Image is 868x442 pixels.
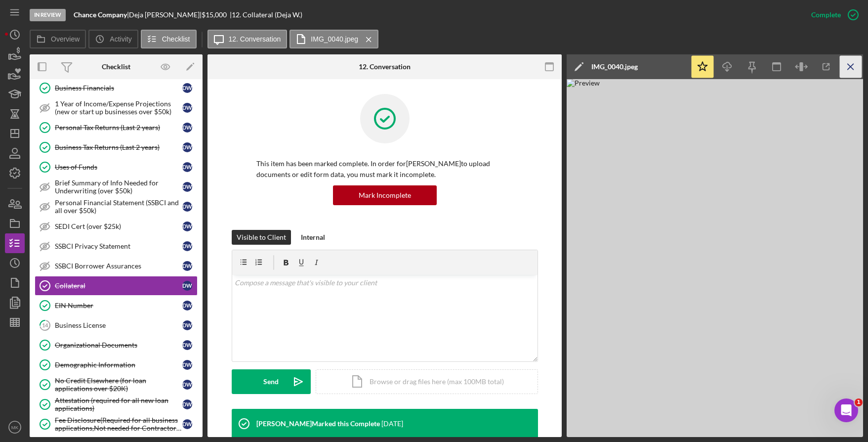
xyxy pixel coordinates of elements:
[289,30,378,48] button: IMG_0040.jpeg
[55,222,182,230] div: SEDI Cert (over $25k)
[232,369,311,394] button: Send
[855,398,863,406] span: 1
[162,35,190,43] label: Checklist
[182,340,192,350] div: D W
[182,380,192,390] div: D W
[55,302,182,309] div: EIN Number
[55,321,182,329] div: Business License
[55,100,182,116] div: 1 Year of Income/Expense Projections (new or start up businesses over $50k)
[256,158,513,180] p: This item has been marked complete. In order for [PERSON_NAME] to upload documents or edit form d...
[55,163,182,171] div: Uses of Funds
[182,261,192,271] div: D W
[359,185,411,205] div: Mark Incomplete
[182,399,192,409] div: D W
[102,63,130,71] div: Checklist
[296,230,330,245] button: Internal
[35,296,198,315] a: EIN NumberDW
[42,322,48,328] tspan: 14
[35,78,198,98] a: Business FinancialsDW
[182,281,192,291] div: D W
[30,30,86,48] button: Overview
[301,230,325,245] div: Internal
[55,361,182,369] div: Demographic Information
[230,11,302,19] div: | 12. Collateral (Deja W.)
[35,236,198,256] a: SSBCI Privacy StatementDW
[207,30,288,48] button: 12. Conversation
[567,79,863,437] img: Preview
[333,185,437,205] button: Mark Incomplete
[359,63,411,71] div: 12. Conversation
[55,282,182,290] div: Collateral
[35,395,198,414] a: Attestation (required for all new loan applications)DW
[35,177,198,197] a: Brief Summary of Info Needed for Underwriting (over $50k)DW
[182,103,192,113] div: D W
[256,420,380,428] div: [PERSON_NAME] Marked this Complete
[74,11,129,19] div: |
[229,35,281,43] label: 12. Conversation
[141,30,197,48] button: Checklist
[801,5,863,25] button: Complete
[35,315,198,335] a: 14Business LicenseDW
[55,416,182,432] div: Fee Disclosure(Required for all business applications,Not needed for Contractor loans)
[88,30,138,48] button: Activity
[74,10,127,19] b: Chance Company
[182,221,192,231] div: D W
[35,375,198,395] a: No Credit Elsewhere (for loan applications over $20K)DW
[51,35,80,43] label: Overview
[381,420,403,428] time: 2025-08-07 18:56
[35,276,198,296] a: CollateralDW
[110,35,131,43] label: Activity
[35,197,198,217] a: Personal Financial Statement (SSBCI and all over $50k)DW
[55,199,182,215] div: Personal Financial Statement (SSBCI and all over $50k)
[55,341,182,349] div: Organizational Documents
[55,377,182,393] div: No Credit Elsewhere (for loan applications over $20K)
[182,301,192,310] div: D W
[35,335,198,355] a: Organizational DocumentsDW
[35,118,198,137] a: Personal Tax Returns (Last 2 years)DW
[182,142,192,152] div: D W
[811,5,841,25] div: Complete
[35,355,198,375] a: Demographic InformationDW
[182,419,192,429] div: D W
[591,63,638,71] div: IMG_0040.jpeg
[55,262,182,270] div: SSBCI Borrower Assurances
[182,241,192,251] div: D W
[834,398,858,422] iframe: Intercom live chat
[55,84,182,92] div: Business Financials
[55,397,182,412] div: Attestation (required for all new loan applications)
[263,369,279,394] div: Send
[232,230,291,245] button: Visible to Client
[30,9,66,21] div: In Review
[35,414,198,434] a: Fee Disclosure(Required for all business applications,Not needed for Contractor loans)DW
[182,202,192,212] div: D W
[202,10,227,19] span: $15,000
[55,179,182,195] div: Brief Summary of Info Needed for Underwriting (over $50k)
[55,143,182,151] div: Business Tax Returns (Last 2 years)
[55,242,182,250] div: SSBCI Privacy Statement
[55,124,182,132] div: Personal Tax Returns (Last 2 years)
[182,162,192,172] div: D W
[237,230,286,245] div: Visible to Client
[182,182,192,192] div: D W
[35,98,198,118] a: 1 Year of Income/Expense Projections (new or start up businesses over $50k)DW
[129,11,202,19] div: Deja [PERSON_NAME] |
[5,417,25,437] button: MK
[311,35,358,43] label: IMG_0040.jpeg
[35,137,198,157] a: Business Tax Returns (Last 2 years)DW
[182,360,192,370] div: D W
[182,320,192,330] div: D W
[182,83,192,93] div: D W
[35,256,198,276] a: SSBCI Borrower AssurancesDW
[35,217,198,236] a: SEDI Cert (over $25k)DW
[182,123,192,133] div: D W
[11,425,19,430] text: MK
[35,157,198,177] a: Uses of FundsDW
